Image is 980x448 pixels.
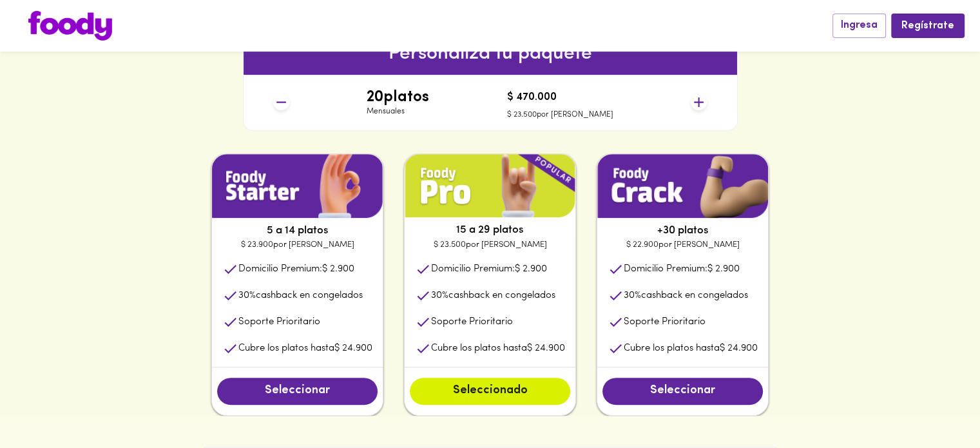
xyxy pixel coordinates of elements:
span: $ 2.900 [515,264,547,274]
p: cashback en congelados [238,289,363,302]
p: Soporte Prioritario [624,315,706,329]
img: plan1 [212,154,383,218]
button: Seleccionar [602,378,763,405]
span: $ 2.900 [707,264,740,274]
p: Soporte Prioritario [431,315,513,329]
p: Domicilio Premium: [431,262,547,276]
p: Mensuales [367,106,429,117]
h6: Personaliza tu paquete [244,39,737,70]
span: Seleccionar [230,384,365,398]
p: Soporte Prioritario [238,315,320,329]
button: Ingresa [832,14,886,37]
button: Regístrate [891,14,965,37]
span: Regístrate [901,20,954,32]
p: Domicilio Premium: [624,262,740,276]
img: plan1 [405,154,575,218]
h4: 20 platos [367,89,429,106]
p: Cubre los platos hasta $ 24.900 [624,342,758,355]
p: $ 23.500 por [PERSON_NAME] [507,110,613,121]
p: $ 23.900 por [PERSON_NAME] [212,239,383,251]
p: Cubre los platos hasta $ 24.900 [431,342,565,355]
p: Domicilio Premium: [238,262,354,276]
span: Ingresa [841,19,878,32]
span: Seleccionado [423,384,557,398]
span: Seleccionar [615,384,750,398]
p: 5 a 14 platos [212,223,383,239]
p: 15 a 29 platos [405,222,575,238]
img: logo.png [28,11,112,41]
button: Seleccionar [217,378,378,405]
iframe: Messagebird Livechat Widget [905,373,967,435]
p: +30 platos [597,223,768,239]
p: $ 23.500 por [PERSON_NAME] [405,239,575,251]
p: Cubre los platos hasta $ 24.900 [238,342,372,355]
span: 30 % [624,291,641,300]
p: cashback en congelados [624,289,748,302]
h4: $ 470.000 [507,92,613,104]
p: $ 22.900 por [PERSON_NAME] [597,239,768,251]
button: Seleccionado [410,378,570,405]
span: 30 % [238,291,256,300]
img: plan1 [597,154,768,218]
p: cashback en congelados [431,289,555,302]
span: 30 % [431,291,448,300]
span: $ 2.900 [322,264,354,274]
